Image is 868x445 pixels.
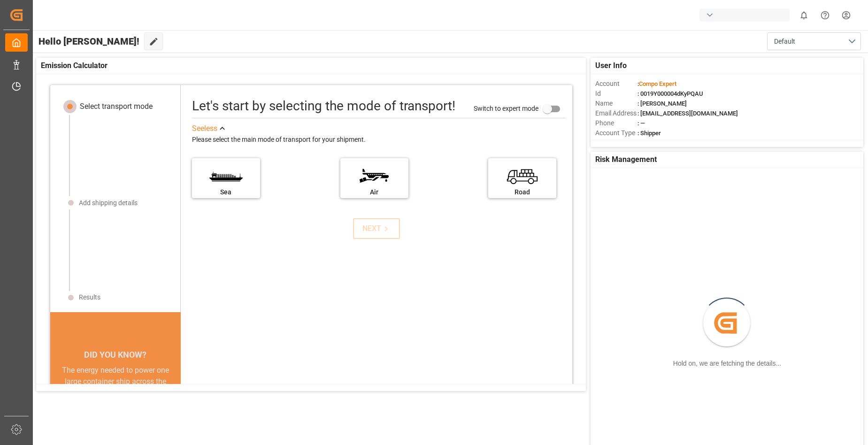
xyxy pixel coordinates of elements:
[638,110,738,117] span: : [EMAIL_ADDRESS][DOMAIN_NAME]
[595,89,638,99] span: Id
[595,128,638,138] span: Account Type
[638,120,645,127] span: : —
[168,365,181,444] button: next slide / item
[38,32,139,50] span: Hello [PERSON_NAME]!
[192,134,566,146] div: Please select the main mode of transport for your shipment.
[814,5,836,26] button: Help Center
[595,154,657,165] span: Risk Management
[673,359,781,368] div: Hold on, we are fetching the details...
[638,100,687,107] span: : [PERSON_NAME]
[638,130,661,137] span: : Shipper
[595,99,638,108] span: Name
[79,198,138,208] div: Add shipping details
[474,104,538,112] span: Switch to expert mode
[197,187,255,197] div: Sea
[80,101,153,112] div: Select transport mode
[774,37,795,46] span: Default
[50,345,181,365] div: DID YOU KNOW?
[595,79,638,89] span: Account
[61,365,169,432] div: The energy needed to power one large container ship across the ocean in a single day is the same ...
[192,123,217,134] div: See less
[353,218,400,239] button: NEXT
[345,187,404,197] div: Air
[793,5,814,26] button: show 0 new notifications
[493,187,552,197] div: Road
[192,96,455,116] div: Let's start by selecting the mode of transport!
[595,60,627,71] span: User Info
[767,32,861,50] button: open menu
[50,365,63,444] button: previous slide / item
[79,292,100,302] div: Results
[41,60,108,71] span: Emission Calculator
[362,223,391,234] div: NEXT
[638,90,703,97] span: : 0019Y000004dKyPQAU
[639,80,676,87] span: Compo Expert
[595,118,638,128] span: Phone
[638,80,676,87] span: :
[595,108,638,118] span: Email Address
